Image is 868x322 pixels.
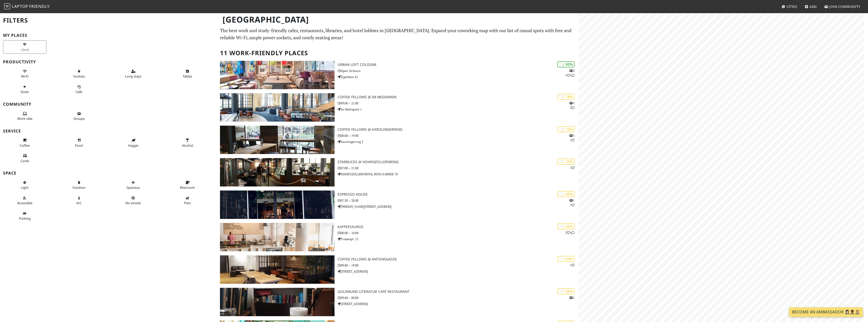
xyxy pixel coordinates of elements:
h3: Coffee Fellows @ Im Mediapark [338,95,579,99]
a: Become an Ambassador 🤵🏻‍♀️🤵🏾‍♂️🤵🏼‍♀️ [789,307,863,317]
p: Friesenpl. 15 [338,237,579,241]
button: No smoke [112,194,155,207]
a: Coffee Fellows @ Antonsgasse | 64% 1 Coffee Fellows @ Antonsgasse 09:00 – 19:00 [STREET_ADDRESS] [217,255,579,284]
span: Veggie [128,143,138,148]
p: Im Mediapark 1 [338,107,579,112]
img: URBAN LOFT Cologne [220,61,335,89]
p: [STREET_ADDRESS] [338,301,579,306]
div: | 73% [557,126,575,132]
p: 2 1 1 [565,68,575,78]
h3: Coffee Fellows @ Antonsgasse [338,257,579,261]
p: [PERSON_NAME][STREET_ADDRESS] [338,204,579,209]
button: Groups [57,109,101,123]
img: Coffee Fellows @ Karolingerring [220,126,335,154]
a: Join Community [822,2,862,11]
button: A/C [57,194,101,207]
a: Coffee Fellows @ Karolingerring | 73% 11 Coffee Fellows @ Karolingerring 08:00 – 19:00 Karolinger... [217,126,579,154]
span: Cities [787,4,797,9]
p: [STREET_ADDRESS] [338,269,579,274]
span: Friendly [29,4,49,9]
a: Coffee Fellows @ Im Mediapark | 78% 12 Coffee Fellows @ Im Mediapark 09:00 – 21:00 Im Mediapark 1 [217,93,579,122]
p: 09:00 – 00:00 [338,295,579,300]
button: Pets [166,194,209,207]
h3: My Places [3,33,214,38]
p: 2 1 [565,230,575,235]
span: Credit cards [21,159,29,163]
h3: Community [3,102,214,107]
span: Outdoor area [72,185,86,190]
div: | 64% [557,256,575,262]
p: 1 1 [569,198,575,207]
span: Natural light [21,185,29,190]
a: Starbucks @ Hohenzollernring | 73% 1 Starbucks @ Hohenzollernring 07:00 – 21:00 HOHENZOLLERNRING,... [217,158,579,186]
p: 1 [570,165,575,170]
button: Spacious [112,178,155,192]
h3: Service [3,129,214,134]
a: URBAN LOFT Cologne | 92% 211 URBAN LOFT Cologne Open 24 hours Eigelstein 41 [217,61,579,89]
img: Kaffeesaurus [220,223,335,251]
p: 07:30 – 20:00 [338,198,579,203]
a: LaptopFriendly LaptopFriendly [4,2,50,11]
span: Food [75,143,83,148]
h3: Starbucks @ Hohenzollernring [338,160,579,164]
button: Wi-Fi [3,67,46,81]
h3: Kaffeesaurus [338,225,579,229]
p: 1 [570,263,575,268]
button: Calls [57,83,101,96]
p: Karolingerring 2 [338,139,579,144]
a: Kaffeesaurus | 65% 21 Kaffeesaurus 08:00 – 18:00 Friesenpl. 15 [217,223,579,251]
button: Accessible [3,194,46,207]
button: Coffee [3,136,46,149]
span: Group tables [73,116,85,121]
a: Goldmund Literatur Café Restaurant | 56% 1 Goldmund Literatur Café Restaurant 09:00 – 00:00 [STRE... [217,288,579,316]
span: Coffee [20,143,30,148]
img: Espresso House [220,191,335,219]
span: Pet friendly [184,201,191,205]
span: Join Community [829,4,860,9]
p: 09:00 – 21:00 [338,101,579,106]
h3: URBAN LOFT Cologne [338,63,579,67]
img: LaptopFriendly [4,3,10,9]
button: Tables [166,67,209,81]
img: Starbucks @ Hohenzollernring [220,158,335,186]
div: | 92% [557,61,575,67]
button: Quiet [3,83,46,96]
div: | 73% [557,159,575,164]
span: Smoke free [125,201,141,205]
img: Coffee Fellows @ Im Mediapark [220,93,335,122]
div: | 69% [557,191,575,197]
p: Open 24 hours [338,68,579,73]
button: Restroom [166,178,209,192]
p: 08:00 – 18:00 [338,231,579,235]
span: Video/audio calls [76,89,82,94]
p: 1 [569,295,575,300]
span: Air conditioned [76,201,82,205]
button: Food [57,136,101,149]
span: Long stays [125,74,141,79]
span: Add [810,4,817,9]
span: Power sockets [73,74,85,79]
img: Goldmund Literatur Café Restaurant [220,288,335,316]
p: Eigelstein 41 [338,74,579,79]
p: 1 1 [569,133,575,143]
div: | 78% [557,94,575,100]
h2: Filters [3,13,214,28]
img: Coffee Fellows @ Antonsgasse [220,255,335,284]
div: | 65% [557,223,575,229]
a: Add [803,2,819,11]
h3: Espresso House [338,192,579,197]
span: Restroom [180,185,195,190]
p: HOHENZOLLERNRING, RING KARREE 70 [338,172,579,177]
div: | 56% [557,288,575,294]
span: Work-friendly tables [183,74,192,79]
button: Outdoor [57,178,101,192]
a: Cities [780,2,799,11]
button: Light [3,178,46,192]
h3: Space [3,171,214,176]
button: Parking [3,209,46,223]
p: 07:00 – 21:00 [338,166,579,171]
p: 09:00 – 19:00 [338,263,579,268]
button: Cards [3,151,46,165]
button: Work vibe [3,109,46,123]
span: Spacious [126,185,140,190]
